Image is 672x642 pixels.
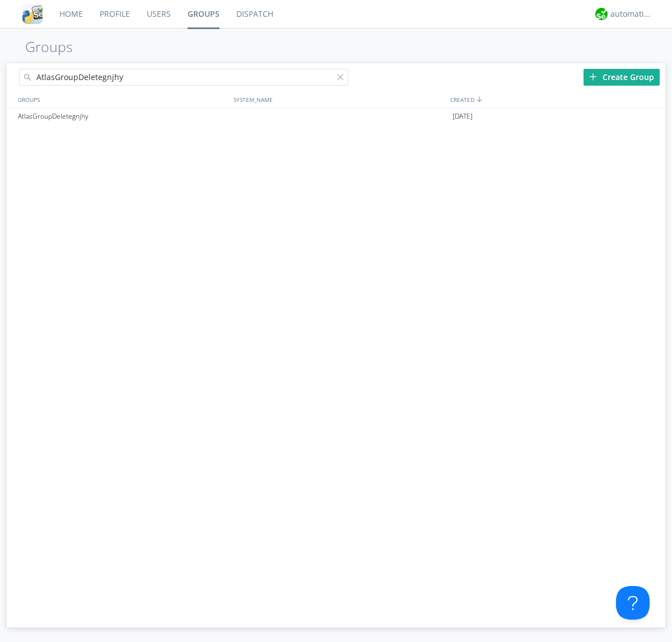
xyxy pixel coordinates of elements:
div: automation+atlas [610,8,652,20]
iframe: Toggle Customer Support [616,586,650,620]
div: GROUPS [15,91,228,107]
span: [DATE] [452,108,473,125]
div: AtlasGroupDeletegnjhy [15,108,231,125]
div: SYSTEM_NAME [231,91,447,107]
img: cddb5a64eb264b2086981ab96f4c1ba7 [22,4,43,24]
div: Create Group [584,69,660,86]
div: CREATED [447,91,665,107]
input: Search groups [19,69,348,86]
img: plus.svg [589,73,597,81]
a: AtlasGroupDeletegnjhy[DATE] [7,108,665,125]
img: d2d01cd9b4174d08988066c6d424eccd [595,8,608,20]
